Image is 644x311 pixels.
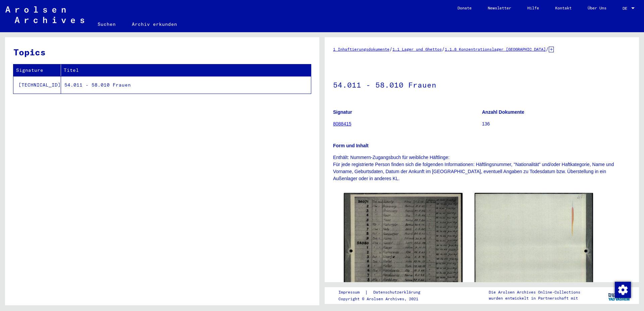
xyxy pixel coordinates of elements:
span: / [389,46,392,52]
b: Signatur [333,109,352,115]
a: Archiv erkunden [124,16,185,32]
p: Enthält: Nummern-Zugangsbuch für weibliche Häftlinge: Für jede registrierte Person finden sich di... [333,154,631,182]
a: Datenschutzerklärung [368,289,428,296]
a: 8088415 [333,121,352,126]
b: Anzahl Dokumente [482,109,524,115]
p: Die Arolsen Archives Online-Collections [489,289,580,295]
p: Copyright © Arolsen Archives, 2021 [338,296,428,302]
p: 136 [482,120,631,127]
span: DE [623,6,630,11]
th: Titel [61,64,311,76]
div: | [338,289,428,296]
td: 54.011 - 58.010 Frauen [61,76,311,94]
a: 1.1 Lager und Ghettos [392,47,442,52]
img: yv_logo.png [607,287,632,304]
img: Zustimmung ändern [615,282,631,298]
h3: Topics [13,46,311,59]
h1: 54.011 - 58.010 Frauen [333,69,631,99]
a: 1 Inhaftierungsdokumente [333,47,389,52]
b: Form und Inhalt [333,143,369,148]
a: Suchen [90,16,124,32]
span: / [546,46,549,52]
a: 1.1.8 Konzentrationslager [GEOGRAPHIC_DATA] [445,47,546,52]
img: Arolsen_neg.svg [5,6,84,23]
span: / [442,46,445,52]
p: wurden entwickelt in Partnerschaft mit [489,295,580,301]
td: [TECHNICAL_ID] [13,76,61,94]
th: Signature [13,64,61,76]
a: Impressum [338,289,365,296]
